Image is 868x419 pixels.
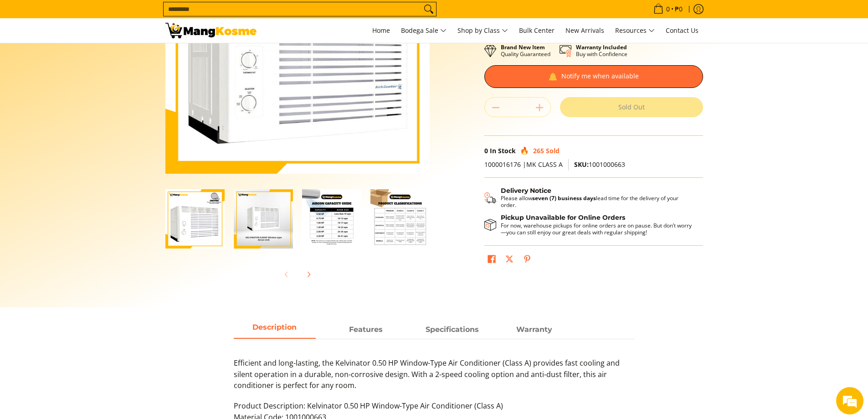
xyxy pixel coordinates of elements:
[673,6,684,12] span: ₱0
[411,321,493,339] a: Description 2
[532,194,596,202] strong: seven (7) business days
[368,18,395,43] a: Home
[574,160,589,169] span: SKU:
[484,187,694,209] button: Shipping & Delivery
[457,25,508,36] span: Shop by Class
[546,146,560,155] span: Sold
[325,321,407,339] a: Description 1
[325,321,407,338] span: Features
[501,44,550,57] p: Quality Guaranteed
[666,26,699,35] span: Contact Us
[234,321,316,338] span: Description
[533,146,544,155] span: 265
[501,43,545,51] strong: Brand New Item
[234,357,635,400] p: Efficient and long-lasting, the Kelvinator 0.50 HP Window-Type Air Conditioner (Class A) provides...
[302,189,361,248] img: Kelvinator 0.50 HP Window-Type Air, Non-Inverter Conditioner (Class A)-3
[615,25,655,36] span: Resources
[411,321,493,338] span: Specifications
[165,23,257,38] img: Kelvinator 0.50 HP Window-Type Aircon (Class A) l Mang Kosme
[298,264,318,285] button: Next
[484,146,488,155] span: 0
[501,213,625,222] strong: Pickup Unavailable for Online Orders
[234,321,316,339] a: Description
[490,146,516,155] span: In Stock
[514,18,559,43] a: Bulk Center
[503,253,516,268] a: Post on X
[234,190,293,249] img: kelvinator-.5hp-window-type-aircon-full-view-mang-kosme
[574,160,625,169] span: 1001000663
[401,25,447,36] span: Bodega Sale
[661,18,703,43] a: Contact Us
[5,249,174,281] textarea: Type your message and hit 'Enter'
[576,44,627,57] p: Buy with Confidence
[501,222,694,236] p: For now, warehouse pickups for online orders are on pause. But don’t worry—you can still enjoy ou...
[453,18,513,43] a: Shop by Class
[611,18,659,43] a: Resources
[149,5,171,26] div: Minimize live chat window
[501,195,694,208] p: Please allow lead time for the delivery of your order.
[421,2,436,16] button: Search
[370,189,430,248] img: Kelvinator 0.50 HP Window-Type Air, Non-Inverter Conditioner (Class A)-4
[47,51,153,63] div: Chat with us now
[372,26,390,35] span: Home
[521,253,534,268] a: Pin on Pinterest
[484,160,563,169] span: 1000016176 |MK CLASS A
[165,189,225,248] img: Kelvinator 0.50 HP Window-Type Air, Non-Inverter Conditioner (Class A)-1
[493,321,575,338] span: Warranty
[665,6,671,12] span: 0
[266,18,703,43] nav: Main Menu
[519,26,555,35] span: Bulk Center
[493,321,575,339] a: Description 3
[396,18,451,43] a: Bodega Sale
[485,253,498,268] a: Share on Facebook
[501,186,551,195] strong: Delivery Notice
[576,43,627,51] strong: Warranty Included
[561,18,609,43] a: New Arrivals
[565,26,604,35] span: New Arrivals
[651,4,685,14] span: •
[53,115,126,207] span: We're online!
